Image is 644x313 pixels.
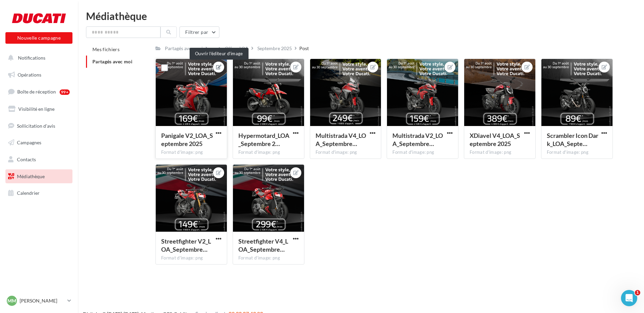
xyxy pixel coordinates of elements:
[257,45,292,52] div: Septembre 2025
[621,290,637,306] iframe: Intercom live chat
[238,132,289,147] span: Hypermotard_LOA_Septembre 2025
[7,297,16,304] span: MM
[86,11,636,21] div: Médiathèque
[161,149,221,155] div: Format d'image: png
[60,89,70,95] div: 99+
[238,255,299,261] div: Format d'image: png
[17,123,55,128] span: Sollicitation d'avis
[4,51,71,65] button: Notifications
[4,186,74,200] a: Calendrier
[4,152,74,167] a: Contacts
[316,149,376,155] div: Format d'image: png
[392,149,453,155] div: Format d'image: png
[165,45,203,52] div: Partagés avec moi
[17,140,41,145] span: Campagnes
[161,237,211,253] span: Streetfighter V2_LOA_Septembre 2025
[18,55,45,61] span: Notifications
[18,106,55,112] span: Visibilité en ligne
[4,119,74,133] a: Sollicitation d'avis
[17,156,36,162] span: Contacts
[392,132,443,147] span: Multistrada V2_LOA_Septembre 2025
[17,190,40,196] span: Calendrier
[547,132,598,147] span: Scrambler Icon Dark_LOA_Septembre
[5,294,72,307] a: MM [PERSON_NAME]
[4,135,74,150] a: Campagnes
[238,149,299,155] div: Format d'image: png
[547,149,607,155] div: Format d'image: png
[161,255,221,261] div: Format d'image: png
[17,89,56,95] span: Boîte de réception
[316,132,366,147] span: Multistrada V4_LOA_Septembre 2025
[4,169,74,184] a: Médiathèque
[470,149,530,155] div: Format d'image: png
[299,45,309,52] div: Post
[5,32,72,44] button: Nouvelle campagne
[92,59,132,64] span: Partagés avec moi
[210,44,216,53] div: ...
[161,132,213,147] span: Panigale V2_LOA_Septembre 2025
[4,68,74,82] a: Opérations
[190,48,249,60] div: Ouvrir l'éditeur d’image
[4,84,74,99] a: Boîte de réception99+
[635,290,640,295] span: 1
[470,132,520,147] span: XDiavel V4_LOA_Septembre 2025
[179,26,219,38] button: Filtrer par
[17,173,45,179] span: Médiathèque
[20,297,65,304] p: [PERSON_NAME]
[4,102,74,116] a: Visibilité en ligne
[238,237,288,253] span: Streetfighter V4_LOA_Septembre 2025
[18,72,41,78] span: Opérations
[225,45,249,52] div: Offres LOA
[92,46,120,52] span: Mes fichiers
